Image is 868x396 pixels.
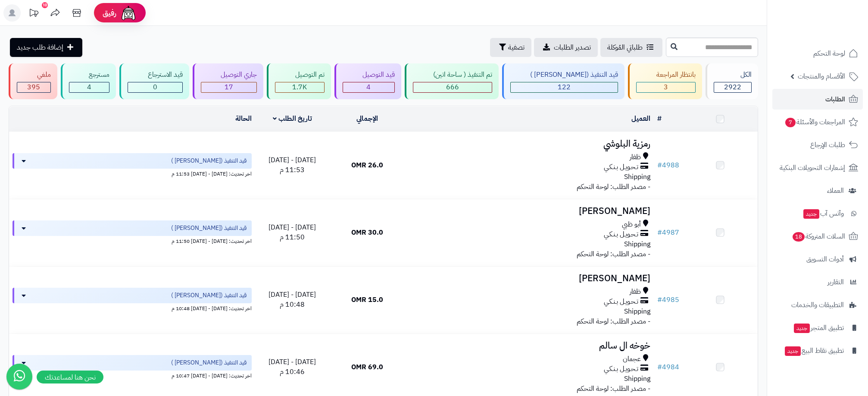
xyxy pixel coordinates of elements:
img: logo-2.png [809,22,860,40]
div: 17 [201,82,257,92]
div: مسترجع [69,70,110,80]
a: #4985 [657,295,679,305]
div: 4 [343,82,395,92]
span: [DATE] - [DATE] 11:50 م [269,222,316,242]
a: تطبيق نقاط البيعجديد [772,340,863,361]
a: ملغي 395 [7,63,59,99]
span: 7 [785,118,796,127]
span: 666 [446,82,459,92]
a: العملاء [772,180,863,201]
a: #4987 [657,227,679,238]
a: إشعارات التحويلات البنكية [772,157,863,178]
span: 69.0 OMR [351,362,383,372]
div: 3 [637,82,695,92]
span: 18 [793,232,805,242]
a: تاريخ الطلب [273,113,312,124]
a: أدوات التسويق [772,249,863,270]
a: الطلبات [772,89,863,110]
div: 122 [511,82,618,92]
span: # [657,160,662,170]
td: - مصدر الطلب: لوحة التحكم [405,267,654,333]
a: لوحة التحكم [772,43,863,64]
span: 4 [87,82,91,92]
a: # [657,113,662,124]
span: تـحـويـل بـنـكـي [604,364,638,374]
div: 395 [17,82,50,92]
button: تصفية [490,38,531,57]
a: العميل [631,113,650,124]
span: أبو ظبي [622,220,641,229]
a: التطبيقات والخدمات [772,295,863,315]
span: أدوات التسويق [806,253,844,265]
div: اخر تحديث: [DATE] - [DATE] 10:47 م [12,371,252,380]
span: قيد التنفيذ ([PERSON_NAME] ) [171,224,247,233]
span: إضافة طلب جديد [17,42,63,53]
a: المراجعات والأسئلة7 [772,112,863,132]
span: Shipping [624,239,650,249]
span: # [657,227,662,238]
a: قيد الاسترجاع 0 [118,63,191,99]
span: جديد [794,324,810,333]
a: قيد التوصيل 4 [333,63,403,99]
span: تـحـويـل بـنـكـي [604,297,638,307]
span: التقارير [827,276,844,288]
a: وآتس آبجديد [772,203,863,224]
h3: رمزية البلوشي [408,139,650,149]
span: [DATE] - [DATE] 11:53 م [269,155,316,175]
a: الحالة [235,113,252,124]
a: #4984 [657,362,679,372]
span: طلبات الإرجاع [810,139,845,151]
span: وآتس آب [802,207,844,220]
a: تحديثات المنصة [23,4,44,24]
a: تم التوصيل 1.7K [265,63,333,99]
div: 4 [69,82,109,92]
img: ai-face.png [120,4,137,22]
span: [DATE] - [DATE] 10:46 م [269,357,316,377]
a: تم التنفيذ ( ساحة اتين) 666 [403,63,500,99]
span: ظفار [630,287,641,297]
div: 666 [413,82,492,92]
h3: [PERSON_NAME] [408,273,650,283]
span: قيد التنفيذ ([PERSON_NAME] ) [171,291,247,300]
div: تم التنفيذ ( ساحة اتين) [413,70,492,80]
span: السلات المتروكة [792,230,845,242]
div: 10 [42,2,48,8]
div: 0 [128,82,182,92]
span: المراجعات والأسئلة [784,116,845,128]
a: تصدير الطلبات [534,38,598,57]
div: 1711 [275,82,324,92]
span: 15.0 OMR [351,295,383,305]
span: 4 [366,82,371,92]
div: ملغي [17,70,51,80]
span: 0 [153,82,157,92]
span: تطبيق نقاط البيع [784,345,844,357]
span: قيد التنفيذ ([PERSON_NAME] ) [171,157,247,165]
span: Shipping [624,172,650,182]
td: - مصدر الطلب: لوحة التحكم [405,132,654,199]
span: عجمان [623,354,641,364]
span: 30.0 OMR [351,227,383,238]
span: 1.7K [292,82,307,92]
div: جاري التوصيل [201,70,257,80]
a: جاري التوصيل 17 [191,63,265,99]
h3: [PERSON_NAME] [408,206,650,216]
a: السلات المتروكة18 [772,226,863,247]
span: تصدير الطلبات [554,42,591,53]
span: لوحة التحكم [813,47,845,60]
span: 2922 [724,82,741,92]
a: مسترجع 4 [59,63,118,99]
span: جديد [785,346,801,356]
span: طلباتي المُوكلة [607,42,643,53]
a: طلبات الإرجاع [772,135,863,155]
span: تصفية [508,42,525,53]
span: العملاء [827,185,844,197]
div: قيد التنفيذ ([PERSON_NAME] ) [510,70,618,80]
a: تطبيق المتجرجديد [772,317,863,338]
span: قيد التنفيذ ([PERSON_NAME] ) [171,358,247,367]
td: - مصدر الطلب: لوحة التحكم [405,199,654,266]
a: #4988 [657,160,679,170]
span: التطبيقات والخدمات [791,299,844,311]
span: # [657,295,662,305]
div: اخر تحديث: [DATE] - [DATE] 11:53 م [12,169,252,178]
span: تطبيق المتجر [793,322,844,334]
